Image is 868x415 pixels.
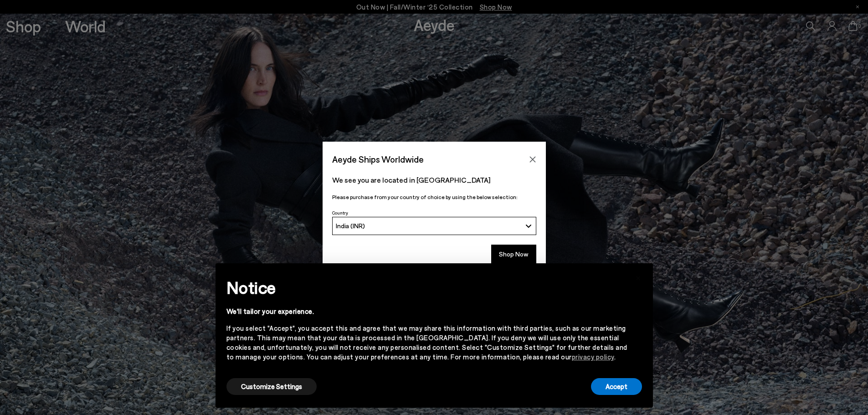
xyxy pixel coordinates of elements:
[226,378,317,395] button: Customize Settings
[332,193,536,201] p: Please purchase from your country of choice by using the below selection:
[526,153,539,166] button: Close
[336,222,365,230] span: India (INR)
[332,174,536,185] p: We see you are located in [GEOGRAPHIC_DATA]
[591,378,642,395] button: Accept
[332,151,424,167] span: Aeyde Ships Worldwide
[491,245,536,264] button: Shop Now
[572,353,614,361] a: privacy policy
[635,270,642,283] span: ×
[226,276,627,299] h2: Notice
[627,266,649,288] button: Close this notice
[332,210,348,215] span: Country
[226,307,627,316] div: We'll tailor your experience.
[226,323,627,362] div: If you select "Accept", you accept this and agree that we may share this information with third p...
